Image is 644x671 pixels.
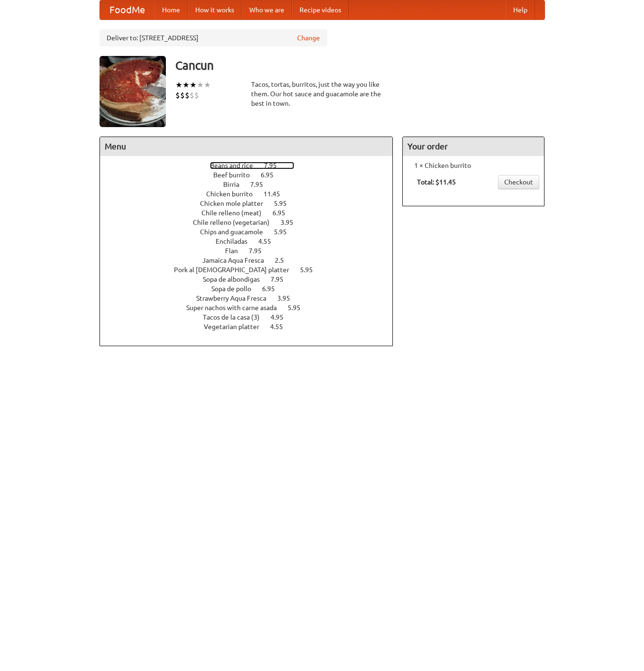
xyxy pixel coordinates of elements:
[408,161,539,170] li: 1 × Chicken burrito
[203,313,269,321] span: Tacos de la casa (3)
[206,190,298,198] a: Chicken burrito 11.45
[197,80,204,90] li: ★
[100,0,154,19] a: FoodMe
[174,266,299,274] span: Pork al [DEMOGRAPHIC_DATA] platter
[202,257,301,264] a: Jamaica Aqua Fresca 2.5
[261,171,283,179] span: 6.95
[213,171,291,179] a: Beef burrito 6.95
[225,247,247,255] span: Flan
[210,162,263,169] span: Beans and rice
[175,90,180,101] li: $
[211,285,261,293] span: Sopa de pollo
[175,56,545,75] h3: Cancun
[188,0,242,19] a: How it works
[203,276,301,283] a: Sopa de albondigas 7.95
[211,285,292,293] a: Sopa de pollo 6.95
[200,228,272,236] span: Chips and guacamole
[200,228,304,236] a: Chips and guacamole 5.95
[264,162,286,169] span: 7.95
[200,200,272,207] span: Chicken mole platter
[204,323,269,331] span: Vegetarian platter
[249,247,271,255] span: 7.95
[250,181,272,188] span: 7.95
[272,209,295,217] span: 6.95
[498,175,539,189] a: Checkout
[190,90,194,101] li: $
[262,285,284,293] span: 6.95
[194,90,199,101] li: $
[186,304,286,312] span: Super nachos with carne asada
[263,190,290,198] span: 11.45
[175,80,182,90] li: ★
[281,219,303,226] span: 3.95
[204,323,300,331] a: Vegetarian platter 4.55
[275,257,293,264] span: 2.5
[174,266,330,274] a: Pork al [DEMOGRAPHIC_DATA] platter 5.95
[271,313,293,321] span: 4.95
[242,0,292,19] a: Who we are
[216,238,289,245] a: Enchiladas 4.55
[506,0,535,19] a: Help
[216,238,257,245] span: Enchiladas
[223,181,249,188] span: Birria
[100,56,166,127] img: angular.jpg
[274,228,296,236] span: 5.95
[100,29,327,46] div: Deliver to: [STREET_ADDRESS]
[225,247,279,255] a: Flan 7.95
[190,80,197,90] li: ★
[200,200,304,207] a: Chicken mole platter 5.95
[201,209,303,217] a: Chile relleno (meat) 6.95
[196,294,308,302] a: Strawberry Aqua Fresca 3.95
[100,137,393,156] h4: Menu
[417,178,456,186] b: Total: $11.45
[154,0,188,19] a: Home
[270,323,292,331] span: 4.55
[210,162,294,169] a: Beans and rice 7.95
[274,200,296,207] span: 5.95
[204,80,211,90] li: ★
[201,209,271,217] span: Chile relleno (meat)
[213,171,259,179] span: Beef burrito
[202,257,273,264] span: Jamaica Aqua Fresca
[186,304,318,312] a: Super nachos with carne asada 5.95
[277,294,299,302] span: 3.95
[185,90,190,101] li: $
[182,80,190,90] li: ★
[271,276,293,283] span: 7.95
[300,266,322,274] span: 5.95
[193,219,279,226] span: Chile relleno (vegetarian)
[288,304,310,312] span: 5.95
[258,238,281,245] span: 4.55
[292,0,349,19] a: Recipe videos
[403,137,544,156] h4: Your order
[203,276,269,283] span: Sopa de albondigas
[196,294,276,302] span: Strawberry Aqua Fresca
[297,33,320,43] a: Change
[203,313,301,321] a: Tacos de la casa (3) 4.95
[251,80,393,108] div: Tacos, tortas, burritos, just the way you like them. Our hot sauce and guacamole are the best in ...
[180,90,185,101] li: $
[206,190,262,198] span: Chicken burrito
[193,219,311,226] a: Chile relleno (vegetarian) 3.95
[223,181,281,188] a: Birria 7.95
